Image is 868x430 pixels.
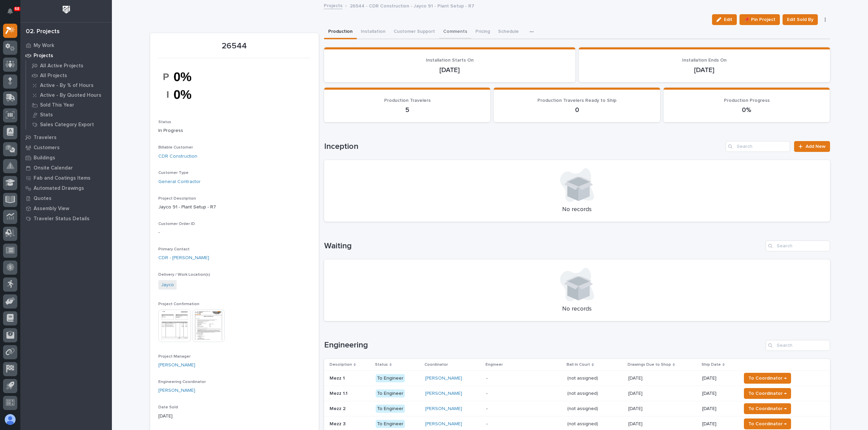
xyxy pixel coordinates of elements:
p: No records [332,206,822,213]
p: No records [332,305,822,313]
p: Mezz 3 [330,420,347,427]
p: 0 [502,106,652,114]
p: [DATE] [702,421,736,427]
span: Production Progress [724,98,770,103]
p: All Active Projects [40,63,83,69]
span: Edit Sold By [787,16,813,24]
a: Add New [794,141,830,152]
p: Ship Date [702,361,721,368]
div: 02. Projects [26,28,60,36]
a: CDR - [PERSON_NAME] [158,254,209,262]
input: Search [726,141,790,152]
p: [DATE] [628,420,644,427]
button: Comments [439,25,471,39]
span: Installation Starts On [426,58,474,63]
a: All Projects [26,71,112,80]
button: users-avatar [3,412,17,427]
p: In Progress [158,127,311,134]
tr: Mezz 1.1Mezz 1.1 To Engineer[PERSON_NAME] -(not assigned)(not assigned) [DATE][DATE] [DATE]To Coo... [324,386,830,401]
span: Project Description [158,197,196,201]
p: Sales Category Export [40,122,94,128]
p: [DATE] [628,405,644,412]
span: Customer Type [158,171,189,175]
p: Automated Drawings [34,185,84,191]
span: 📌 Pin Project [744,16,775,24]
a: Automated Drawings [20,183,112,193]
p: Fab and Coatings Items [34,175,91,181]
a: Fab and Coatings Items [20,173,112,183]
a: Quotes [20,193,112,203]
p: Customers [34,145,60,151]
p: Traveler Status Details [34,216,90,222]
p: Ball In Court [567,361,590,368]
p: Drawings Due to Shop [628,361,671,368]
p: - [486,421,562,427]
div: Notifications68 [8,8,17,19]
p: Stats [40,112,53,118]
button: Notifications [3,4,17,18]
p: (not assigned) [567,420,599,427]
p: 68 [15,6,19,11]
a: Active - By Quoted Hours [26,90,112,100]
a: [PERSON_NAME] [425,391,462,397]
a: All Active Projects [26,61,112,70]
p: [DATE] [702,406,736,412]
p: (not assigned) [567,389,599,397]
button: To Coordinator → [744,373,791,384]
p: Mezz 1.1 [330,389,349,397]
div: To Engineer [376,389,405,398]
a: Onsite Calendar [20,163,112,173]
p: 0% [672,106,822,114]
p: Projects [34,53,53,59]
p: Mezz 1 [330,374,346,381]
span: Production Travelers [384,98,431,103]
p: Active - By % of Hours [40,83,94,89]
button: To Coordinator → [744,418,791,429]
button: Customer Support [390,25,439,39]
p: [DATE] [158,413,311,420]
h1: Inception [324,142,723,152]
p: Coordinator [425,361,448,368]
p: [DATE] [628,374,644,381]
a: Assembly View [20,203,112,213]
p: Mezz 2 [330,405,347,412]
p: Quotes [34,196,52,202]
span: Add New [806,144,826,149]
a: Traveler Status Details [20,213,112,224]
p: - [486,406,562,412]
p: Description [330,361,352,368]
img: Workspace Logo [60,3,73,16]
a: Customers [20,142,112,153]
button: Edit [712,14,737,25]
button: Schedule [494,25,523,39]
p: [DATE] [628,389,644,397]
a: [PERSON_NAME] [158,362,195,369]
a: Stats [26,110,112,119]
button: Production [324,25,357,39]
span: Engineering Coordinator [158,380,206,384]
a: Jayco [161,281,174,289]
p: [DATE] [332,66,567,74]
a: Travelers [20,132,112,142]
div: To Engineer [376,374,405,383]
p: - [486,391,562,397]
tr: Mezz 2Mezz 2 To Engineer[PERSON_NAME] -(not assigned)(not assigned) [DATE][DATE] [DATE]To Coordin... [324,401,830,416]
button: To Coordinator → [744,388,791,399]
a: Sales Category Export [26,120,112,129]
p: 26544 - CDR Construction - Jayco 91 - Plant Setup - R7 [350,2,474,9]
a: Projects [20,50,112,61]
span: Edit [724,17,732,23]
p: Travelers [34,135,57,141]
p: 5 [332,106,482,114]
a: [PERSON_NAME] [158,387,195,394]
p: Engineer [486,361,503,368]
a: Active - By % of Hours [26,81,112,90]
span: To Coordinator → [748,405,787,413]
p: Buildings [34,155,55,161]
p: (not assigned) [567,405,599,412]
a: [PERSON_NAME] [425,406,462,412]
button: Pricing [471,25,494,39]
a: Buildings [20,153,112,163]
a: Projects [324,1,342,9]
